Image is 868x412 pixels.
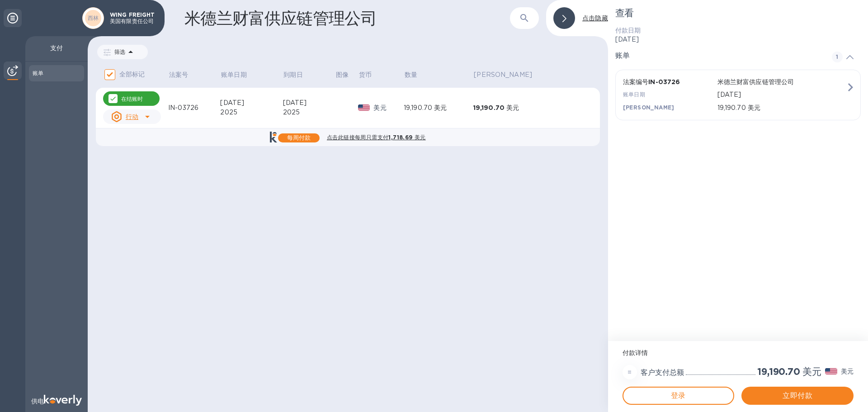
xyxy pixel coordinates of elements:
font: 查看 [615,7,634,19]
span: 账单日期 [221,70,259,80]
font: 账单 [615,51,630,60]
span: 数量 [405,70,429,80]
font: 1,718.69 美元 [388,134,425,141]
font: 点击隐藏 [582,14,608,22]
font: 客户支付总额 [641,368,684,377]
font: 行动 [126,113,138,120]
button: 立即付款 [741,387,854,405]
font: 点击此链接每周 [327,134,366,141]
font: 2025 [283,109,300,116]
font: 19,190.70 美元 [473,104,519,111]
font: 账单日期 [623,91,646,98]
font: [DATE] [615,36,639,43]
font: 19,190.70 美元 [757,366,821,377]
font: 1 [836,53,838,60]
font: WING FREIGHT 美国有限责任公司 [110,11,155,24]
font: 供电 [31,398,44,405]
font: [DATE] [717,91,741,98]
font: 19,190.70 美元 [404,104,447,111]
font: 支付 [377,134,389,141]
font: 货币 [359,71,372,78]
font: 法案编号 [623,78,649,85]
font: 法案号 [169,71,188,78]
font: [PERSON_NAME] [623,104,675,111]
font: 图像 [336,71,349,78]
button: 法案编号IN-03726米德兰财富供应链管理公司账单日期[DATE][PERSON_NAME]19,190.70 美元 [615,70,861,120]
span: 到期日 [283,70,314,80]
font: [DATE] [283,99,307,106]
font: 支付 [50,44,63,52]
font: 米德兰财富供应链管理公司 [184,8,377,28]
font: 美元 [373,104,386,111]
font: 全部标记 [119,71,145,78]
span: 货币 [359,70,372,80]
font: 只需 [366,134,377,141]
font: 筛选 [114,48,125,55]
font: 19,190.70 美元 [717,104,761,111]
font: 2025 [220,109,237,116]
font: IN-03726 [168,104,198,111]
font: 西林 [88,14,99,21]
span: 图像 [336,70,349,80]
font: 登录 [671,391,686,400]
font: [PERSON_NAME] [474,71,532,78]
font: 到期日 [283,71,302,78]
font: 付款详情 [623,349,648,356]
font: 米德兰财富供应链管理公司 [717,78,794,85]
font: IN-03726 [648,78,680,85]
font: 立即付款 [783,391,812,400]
span: [PERSON_NAME] [474,70,544,80]
span: 法案号 [169,70,200,80]
font: 在结账时 [121,95,143,102]
font: 账单 [33,70,44,76]
font: = [627,368,632,377]
font: 美元 [841,368,854,375]
img: 美元 [358,104,370,111]
button: 登录 [623,387,735,405]
font: 账单日期 [221,71,247,78]
img: 美元 [825,368,837,374]
font: 每周付款 [287,134,311,141]
font: 付款日期 [615,27,641,34]
img: 标识 [44,395,82,406]
font: [DATE] [220,99,244,106]
font: 数量 [405,71,417,78]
